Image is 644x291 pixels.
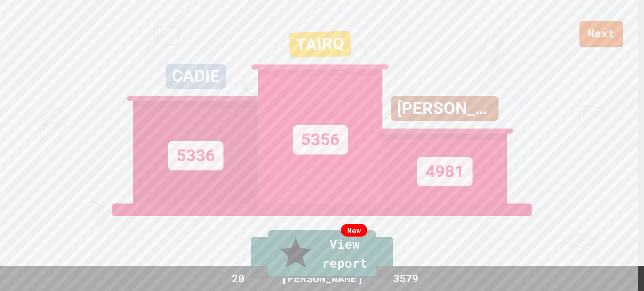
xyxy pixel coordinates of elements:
a: Next [579,21,623,47]
div: 5336 [168,141,223,170]
div: New [341,224,367,237]
a: View report [268,230,376,278]
div: [PERSON_NAME] (._.) [391,96,499,121]
div: 4981 [417,157,473,186]
div: TAIRQ [289,31,351,58]
div: CADIE [166,64,226,89]
div: 5356 [293,125,348,155]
